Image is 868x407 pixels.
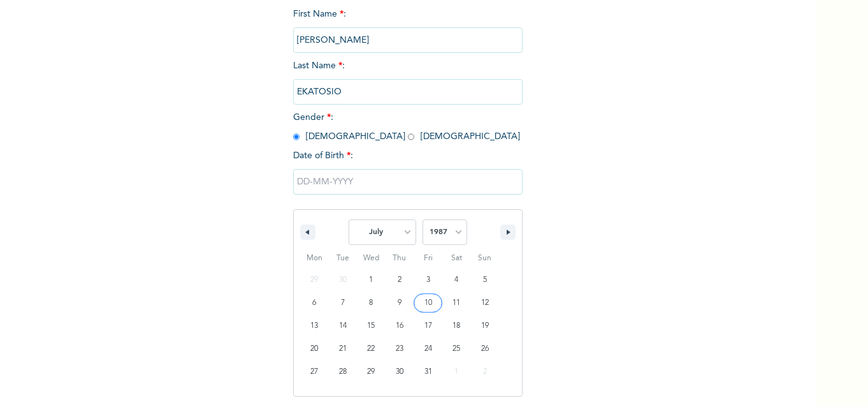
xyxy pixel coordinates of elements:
[442,337,471,360] button: 25
[339,337,347,360] span: 21
[396,337,403,360] span: 23
[470,269,499,292] button: 5
[310,337,318,360] span: 20
[357,360,386,383] button: 29
[293,79,523,105] input: Enter your last name
[386,314,414,337] button: 16
[452,292,460,314] span: 11
[442,248,471,269] span: Sat
[481,314,489,337] span: 19
[310,314,318,337] span: 13
[300,314,329,337] button: 13
[369,269,373,292] span: 1
[481,337,489,360] span: 26
[442,269,471,292] button: 4
[452,314,460,337] span: 18
[312,292,316,314] span: 6
[293,149,353,163] span: Date of Birth :
[357,292,386,314] button: 8
[424,337,432,360] span: 24
[470,292,499,314] button: 12
[414,269,442,292] button: 3
[310,360,318,383] span: 27
[414,337,442,360] button: 24
[300,292,329,314] button: 6
[470,337,499,360] button: 26
[357,337,386,360] button: 22
[367,360,375,383] span: 29
[398,292,401,314] span: 9
[398,269,401,292] span: 2
[483,269,487,292] span: 5
[442,292,471,314] button: 11
[329,337,358,360] button: 21
[414,292,442,314] button: 10
[339,314,347,337] span: 14
[367,337,375,360] span: 22
[300,337,329,360] button: 20
[329,314,358,337] button: 14
[386,248,414,269] span: Thu
[339,360,347,383] span: 28
[341,292,345,314] span: 7
[357,248,386,269] span: Wed
[424,292,432,314] span: 10
[424,314,432,337] span: 17
[357,269,386,292] button: 1
[329,292,358,314] button: 7
[293,61,523,96] span: Last Name :
[386,292,414,314] button: 9
[386,360,414,383] button: 30
[367,314,375,337] span: 15
[414,360,442,383] button: 31
[452,337,460,360] span: 25
[329,360,358,383] button: 28
[414,248,442,269] span: Fri
[386,337,414,360] button: 23
[442,314,471,337] button: 18
[300,248,329,269] span: Mon
[470,248,499,269] span: Sun
[426,269,430,292] span: 3
[396,360,403,383] span: 30
[470,314,499,337] button: 19
[414,314,442,337] button: 17
[386,269,414,292] button: 2
[329,248,358,269] span: Tue
[357,314,386,337] button: 15
[293,113,520,141] span: Gender : [DEMOGRAPHIC_DATA] [DEMOGRAPHIC_DATA]
[293,10,523,45] span: First Name :
[369,292,373,314] span: 8
[481,292,489,314] span: 12
[396,314,403,337] span: 16
[424,360,432,383] span: 31
[293,169,523,195] input: DD-MM-YYYY
[454,269,458,292] span: 4
[300,360,329,383] button: 27
[293,27,523,53] input: Enter your first name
